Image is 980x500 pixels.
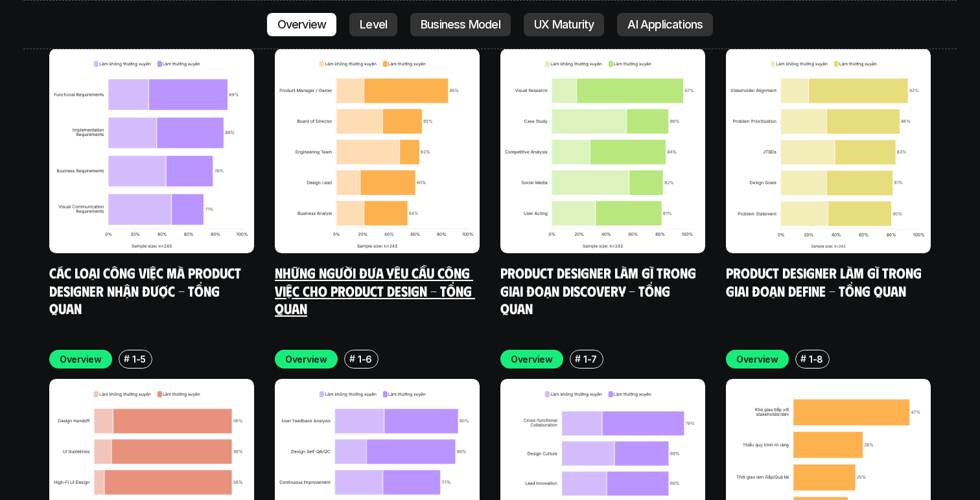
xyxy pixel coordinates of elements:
a: UX Maturity [524,13,604,36]
h6: # [575,354,581,363]
p: Business Model [421,18,500,31]
p: Overview [60,352,102,366]
h6: # [800,354,806,363]
a: AI Applications [617,13,713,36]
p: UX Maturity [534,18,594,31]
p: Overview [511,352,553,366]
p: Overview [736,352,778,366]
p: 1-6 [358,352,372,366]
p: Overview [277,18,327,31]
a: Overview [267,13,337,36]
p: Level [360,18,387,31]
a: Business Model [410,13,511,36]
a: Product Designer làm gì trong giai đoạn Discovery - Tổng quan [500,264,699,317]
a: Level [349,13,397,36]
a: Các loại công việc mà Product Designer nhận được - Tổng quan [49,264,244,317]
p: 1-8 [809,352,823,366]
p: AI Applications [627,18,703,31]
h6: # [349,354,355,363]
p: 1-5 [132,352,146,366]
p: Overview [285,352,327,366]
a: Những người đưa yêu cầu công việc cho Product Design - Tổng quan [275,264,475,317]
p: 1-7 [583,352,597,366]
a: Product Designer làm gì trong giai đoạn Define - Tổng quan [726,264,925,299]
h6: # [124,354,130,363]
